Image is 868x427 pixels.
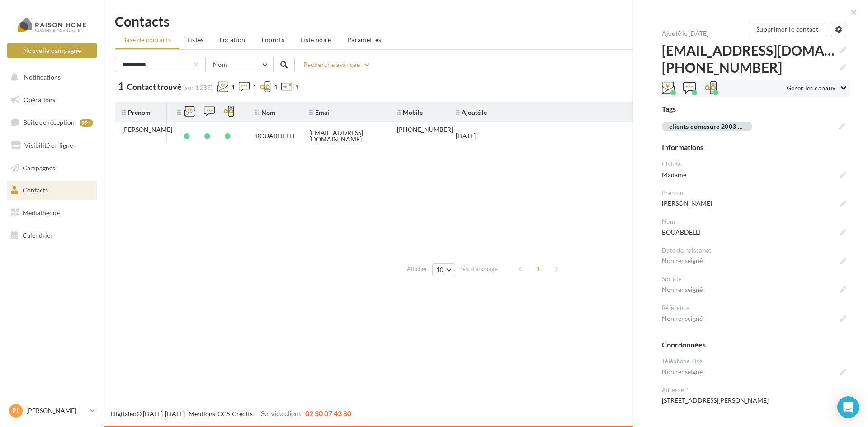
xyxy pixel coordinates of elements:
a: Visibilité en ligne [5,136,99,155]
span: Médiathèque [23,209,60,216]
span: Location [220,36,245,43]
span: résultats/page [460,265,498,273]
button: Nouvelle campagne [7,43,97,58]
span: 1 [531,262,546,276]
a: Calendrier [5,226,99,245]
div: Téléphone Fixe [662,357,846,366]
a: CGS [217,410,230,418]
span: [STREET_ADDRESS][PERSON_NAME] [662,394,846,407]
span: 1 [253,83,256,92]
span: 1 [295,83,299,92]
div: Coordonnées [662,340,846,350]
a: Boîte de réception99+ [5,113,99,132]
span: 1 [231,83,235,92]
button: Nom [205,57,273,72]
a: Digitaleo [111,410,137,418]
span: Listes [187,36,204,43]
span: Service client [261,409,302,418]
span: Boîte de réception [23,118,75,126]
button: Supprimer le contact [749,22,826,37]
span: Email [309,108,331,116]
a: Médiathèque [5,203,99,222]
span: PL [12,406,19,415]
span: Madame [662,169,846,181]
div: Prénom [662,189,846,197]
div: Nom [662,217,846,226]
span: 1 [274,83,278,92]
span: Calendrier [23,231,53,239]
span: [PHONE_NUMBER] [662,59,846,76]
h1: Contacts [115,14,857,28]
span: BOUABDELLI [662,226,846,239]
button: Recherche avancée [300,59,374,70]
span: Non renseigné [662,254,846,267]
div: Date de naissance [662,246,846,255]
span: Ajouté le [DATE] [662,29,708,37]
span: Non renseigné [662,366,846,378]
a: Contacts [5,181,99,200]
div: Adresse 1 [662,386,846,394]
span: © [DATE]-[DATE] - - - [111,410,351,418]
a: Mentions [189,410,215,418]
span: (sur 1 285) [183,84,212,91]
span: Mobile [397,108,423,116]
button: 10 [432,263,455,276]
div: Civilité [662,160,846,169]
span: Imports [261,36,284,43]
div: Référence [662,304,846,312]
span: Nom [255,108,275,116]
span: Liste noire [300,36,331,43]
span: [EMAIL_ADDRESS][DOMAIN_NAME] [662,42,846,59]
span: Notifications [24,73,61,81]
span: Non renseigné [662,312,846,325]
span: 10 [436,266,444,273]
div: Informations [662,142,846,153]
span: Afficher [407,265,427,273]
span: Non renseigné [662,283,846,296]
div: [PERSON_NAME] [122,127,172,133]
a: Crédits [232,410,253,418]
span: Gérer les canaux [787,84,836,93]
p: [PERSON_NAME] [26,406,86,415]
span: [PERSON_NAME] [662,197,846,210]
span: Prénom [122,108,151,116]
div: Tags [662,104,846,114]
span: Nom [213,61,227,68]
span: Visibilité en ligne [24,141,73,149]
span: Contacts [23,186,48,194]
a: Opérations [5,90,99,109]
a: Campagnes [5,159,99,178]
span: 1 [118,81,124,91]
div: Open Intercom Messenger [837,396,859,418]
button: Notifications [5,68,95,87]
div: [DATE] [456,133,476,139]
span: Contact trouvé [127,82,182,92]
div: Société [662,275,846,283]
div: [EMAIL_ADDRESS][DOMAIN_NAME] [309,130,382,142]
span: Ajouté le [456,108,487,116]
div: clients domesure 2003 2023 [662,122,752,131]
div: BOUABDELLI [255,133,294,139]
div: [PHONE_NUMBER] [397,127,453,133]
span: Opérations [24,96,55,103]
span: 02 30 07 43 80 [305,409,351,418]
span: Campagnes [23,164,55,171]
a: PL [PERSON_NAME] [7,402,97,419]
div: 99+ [80,119,93,127]
span: Paramètres [347,36,382,43]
